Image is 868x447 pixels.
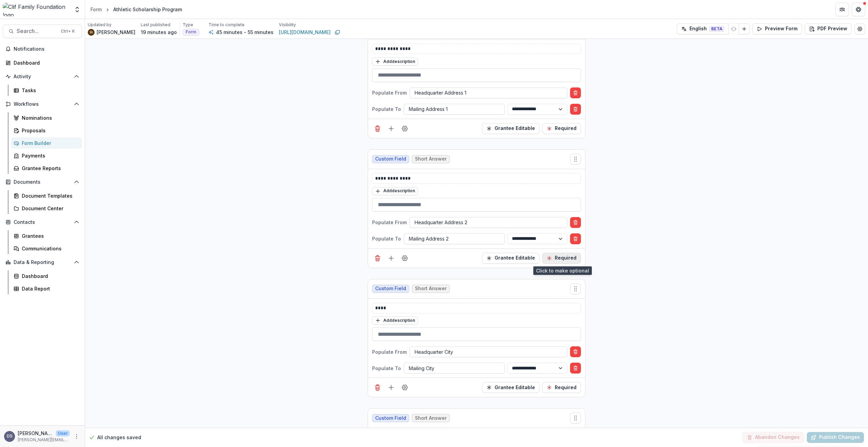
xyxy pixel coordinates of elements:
[11,125,82,136] a: Proposals
[60,28,76,35] div: Ctrl + K
[88,4,104,14] a: Form
[11,243,82,254] a: Communications
[3,177,82,187] button: Open Documents
[482,253,539,264] button: Read Only Toggle
[14,101,71,107] span: Workflows
[372,253,383,264] button: Delete field
[372,365,401,372] p: Populate To
[542,253,581,264] button: Required
[372,316,418,325] button: Adddescription
[742,432,804,443] button: Abandon Changes
[22,114,77,121] div: Nominations
[88,22,112,28] p: Updated by
[372,348,407,355] p: Populate From
[805,23,852,34] button: PDF Preview
[854,23,865,34] button: Edit Form Settings
[72,3,82,16] button: Open entity switcher
[11,283,82,294] a: Data Report
[752,23,802,34] button: Preview Form
[141,22,170,28] p: Last published
[11,203,82,214] a: Document Center
[372,123,383,134] button: Delete field
[372,89,407,96] p: Populate From
[11,190,82,201] a: Document Templates
[372,219,407,226] p: Populate From
[372,57,418,66] button: Adddescription
[570,233,581,244] button: Delete condition
[375,415,406,421] span: Custom Field
[183,22,193,28] p: Type
[852,3,865,16] button: Get Help
[14,260,71,265] span: Data & Reporting
[18,437,70,443] p: [PERSON_NAME][EMAIL_ADDRESS][DOMAIN_NAME]
[14,179,71,185] span: Documents
[22,165,77,172] div: Grantee Reports
[22,205,77,212] div: Document Center
[22,152,77,159] div: Payments
[3,57,82,68] a: Dashboard
[542,123,581,134] button: Required
[3,3,70,16] img: Clif Family Foundation logo
[739,23,750,34] button: Add Language
[399,382,410,393] button: Field Settings
[386,382,397,393] button: Add field
[570,346,581,357] button: Delete condition
[570,363,581,374] button: Delete condition
[14,46,79,52] span: Notifications
[372,187,418,195] button: Adddescription
[3,257,82,268] button: Open Data & Reporting
[399,253,410,264] button: Field Settings
[14,59,77,66] div: Dashboard
[11,270,82,282] a: Dashboard
[677,23,729,34] button: English BETA
[386,123,397,134] button: Add field
[11,85,82,96] a: Tasks
[18,430,53,437] p: [PERSON_NAME]
[216,29,273,36] p: 45 minutes - 55 minutes
[570,87,581,98] button: Delete condition
[14,74,71,80] span: Activity
[570,217,581,228] button: Delete condition
[3,99,82,110] button: Open Workflows
[570,104,581,115] button: Delete condition
[72,432,81,441] button: More
[22,272,77,280] div: Dashboard
[141,29,177,36] p: 19 minutes ago
[22,245,77,252] div: Communications
[11,137,82,149] a: Form Builder
[22,127,77,134] div: Proposals
[97,434,141,441] p: All changes saved
[89,31,93,34] div: Sarah Grady
[97,29,135,36] p: [PERSON_NAME]
[372,105,401,113] p: Populate To
[11,163,82,174] a: Grantee Reports
[399,123,410,134] button: Field Settings
[728,23,739,34] button: Refresh Translation
[22,285,77,292] div: Data Report
[3,71,82,82] button: Open Activity
[22,232,77,239] div: Grantees
[333,28,341,36] button: Copy link
[11,230,82,242] a: Grantees
[279,22,296,28] p: Visibility
[835,3,849,16] button: Partners
[542,382,581,393] button: Required
[415,286,447,292] span: Short Answer
[22,192,77,199] div: Document Templates
[279,29,331,36] a: [URL][DOMAIN_NAME]
[11,112,82,123] a: Nominations
[3,217,82,228] button: Open Contacts
[186,30,196,34] span: Form
[482,123,539,134] button: Read Only Toggle
[570,283,581,294] button: Move field
[17,28,57,34] span: Search...
[482,382,539,393] button: Read Only Toggle
[7,434,13,438] div: Dylan Seguin
[375,156,406,162] span: Custom Field
[415,156,447,162] span: Short Answer
[90,6,102,13] div: Form
[56,430,70,436] p: User
[3,24,82,38] button: Search...
[386,253,397,264] button: Add field
[375,286,406,292] span: Custom Field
